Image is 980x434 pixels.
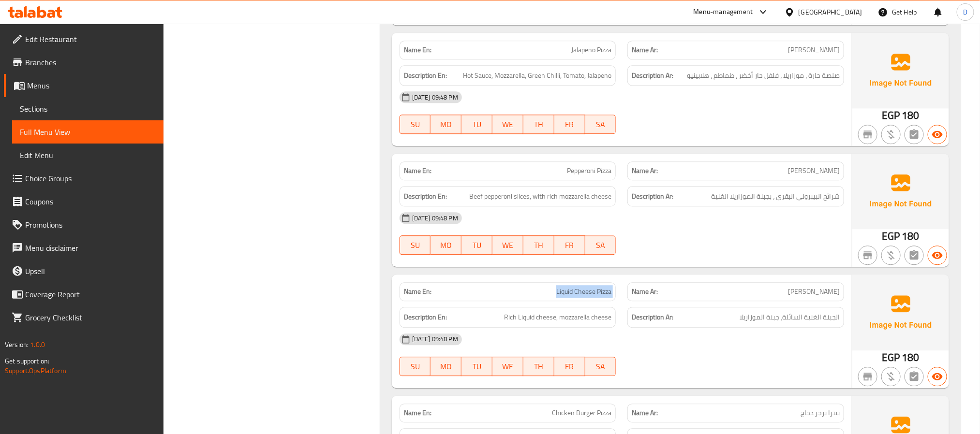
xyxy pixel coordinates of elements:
button: FR [554,115,585,134]
img: Ae5nvW7+0k+MAAAAAElFTkSuQmCC [852,154,949,229]
span: Jalapeno Pizza [571,45,611,55]
span: WE [496,238,520,252]
button: SU [400,235,431,255]
strong: Name En: [404,287,431,297]
span: Choice Groups [25,173,156,184]
span: Edit Restaurant [25,33,156,45]
button: Not branch specific item [858,367,877,386]
div: Menu-management [694,6,753,18]
button: Available [928,246,947,265]
button: MO [431,357,461,376]
button: Not has choices [905,367,924,386]
span: MO [434,360,458,374]
button: TH [523,235,554,255]
span: [DATE] 09:48 PM [408,214,462,223]
span: 180 [902,348,919,367]
span: شرائح البيبروني البقري ، بجبنة الموزاريلا الغنية [711,190,840,203]
span: Branches [25,57,156,68]
button: SA [585,115,616,134]
span: صلصة حارة ، موزاريلا ، فلفل حار أخضر ، طماطم ، هلابينيو [687,70,840,82]
a: Upsell [4,260,163,283]
span: TU [465,360,489,374]
button: TU [461,357,492,376]
button: SU [400,115,431,134]
span: الجبنة الغنية السائلة، جبنة الموزاريلا [740,311,840,323]
span: 180 [902,227,919,246]
button: WE [492,115,523,134]
a: Promotions [4,213,163,236]
button: MO [431,115,461,134]
span: SA [589,238,612,252]
span: FR [558,238,581,252]
span: Menus [27,80,156,91]
span: Menu disclaimer [25,242,156,254]
button: Purchased item [881,125,901,144]
span: SU [404,360,427,374]
button: TU [461,115,492,134]
span: Sections [20,103,156,115]
a: Choice Groups [4,167,163,190]
a: Full Menu View [12,120,163,144]
span: TU [465,238,489,252]
button: TU [461,235,492,255]
a: Coverage Report [4,283,163,306]
span: WE [496,117,520,131]
span: EGP [882,227,900,246]
strong: Name Ar: [632,45,658,55]
span: SA [589,360,612,374]
strong: Name En: [404,166,431,176]
span: FR [558,117,581,131]
strong: Description En: [404,190,447,203]
span: MO [434,117,458,131]
a: Coupons [4,190,163,213]
img: Ae5nvW7+0k+MAAAAAElFTkSuQmCC [852,33,949,108]
strong: Description En: [404,311,447,323]
strong: Name Ar: [632,287,658,297]
strong: Description En: [404,70,447,82]
span: [DATE] 09:48 PM [408,334,462,344]
span: Beef pepperoni slices, with rich mozzarella cheese [469,190,611,203]
button: FR [554,357,585,376]
strong: Name En: [404,408,431,418]
a: Grocery Checklist [4,306,163,329]
span: Full Menu View [20,126,156,138]
button: Not branch specific item [858,246,877,265]
button: TH [523,357,554,376]
span: EGP [882,106,900,125]
button: Not branch specific item [858,125,877,144]
span: [PERSON_NAME] [788,166,840,176]
span: TH [527,117,550,131]
span: FR [558,360,581,374]
span: 180 [902,106,919,125]
span: 1.0.0 [30,338,45,351]
span: Upsell [25,265,156,277]
strong: Description Ar: [632,190,673,203]
a: Menu disclaimer [4,236,163,260]
span: Get support on: [5,355,49,367]
span: [PERSON_NAME] [788,287,840,297]
button: WE [492,357,523,376]
button: Available [928,367,947,386]
button: SA [585,357,616,376]
button: Purchased item [881,246,901,265]
span: Version: [5,338,29,351]
span: SU [404,117,427,131]
button: SA [585,235,616,255]
span: Promotions [25,219,156,231]
strong: Name Ar: [632,408,658,418]
span: [DATE] 09:48 PM [408,93,462,102]
strong: Name Ar: [632,166,658,176]
span: Coupons [25,196,156,207]
a: Sections [12,97,163,120]
div: [GEOGRAPHIC_DATA] [799,7,862,17]
span: EGP [882,348,900,367]
a: Support.OpsPlatform [5,364,66,377]
span: Liquid Cheese Pizza [556,287,611,297]
a: Edit Menu [12,144,163,167]
button: FR [554,235,585,255]
a: Edit Restaurant [4,28,163,51]
span: TH [527,360,550,374]
span: Chicken Burger Pizza [552,408,611,418]
a: Menus [4,74,163,97]
span: TH [527,238,550,252]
